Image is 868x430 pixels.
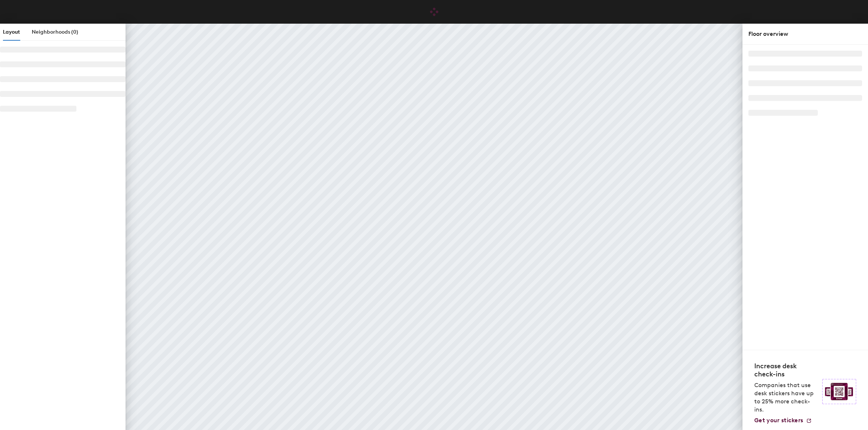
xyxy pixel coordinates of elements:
span: Neighborhoods (0) [32,29,78,35]
p: Companies that use desk stickers have up to 25% more check-ins. [754,381,818,414]
h4: Increase desk check-ins [754,362,818,378]
img: Sticker logo [822,379,856,404]
span: Get your stickers [754,417,803,424]
div: Floor overview [748,30,862,38]
span: Layout [3,29,20,35]
a: Get your stickers [754,417,812,424]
